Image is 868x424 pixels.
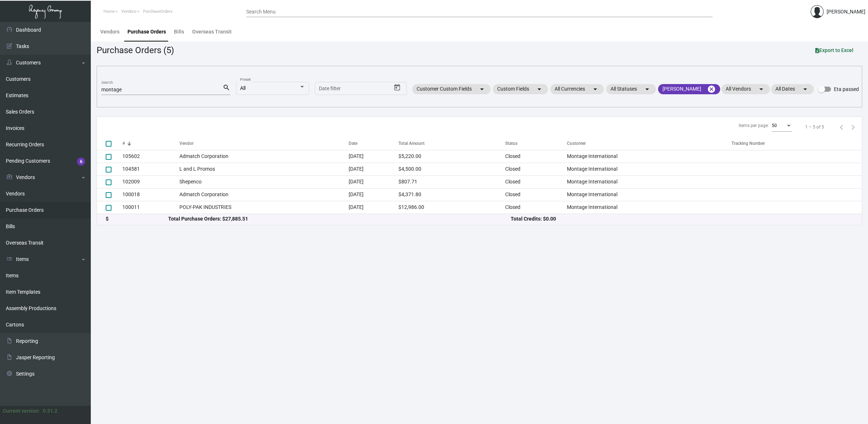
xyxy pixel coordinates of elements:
[811,5,824,18] img: admin@bootstrapmaster.com
[412,84,491,94] mat-chip: Customer Custom Fields
[398,163,505,175] td: $4,500.00
[505,140,567,147] div: Status
[731,140,765,147] div: Tracking Number
[836,121,847,133] button: Previous page
[122,150,179,163] td: 105602
[567,150,732,163] td: Montage International
[810,44,859,57] button: Export to Excel
[349,140,357,147] div: Date
[392,82,403,94] button: Open calendar
[349,150,398,163] td: [DATE]
[505,201,567,214] td: Closed
[122,140,179,147] div: #
[192,28,232,36] div: Overseas Transit
[349,175,398,188] td: [DATE]
[505,140,518,147] div: Status
[122,201,179,214] td: 100011
[478,85,486,94] mat-icon: arrow_drop_down
[223,83,230,92] mat-icon: search
[739,122,769,129] div: Items per page:
[174,28,184,36] div: Bills
[567,188,732,201] td: Montage International
[179,175,349,188] td: Shepenco
[567,201,732,214] td: Montage International
[827,8,865,16] div: [PERSON_NAME]
[122,140,125,147] div: #
[3,407,40,415] div: Current version:
[643,85,652,94] mat-icon: arrow_drop_down
[834,85,859,94] span: Eta passed
[179,201,349,214] td: POLY-PAK INDUSTRIES
[349,201,398,214] td: [DATE]
[398,140,505,147] div: Total Amount
[505,150,567,163] td: Closed
[398,175,505,188] td: $807.71
[757,85,766,94] mat-icon: arrow_drop_down
[567,140,732,147] div: Customer
[398,140,425,147] div: Total Amount
[348,86,382,92] input: End date
[121,9,136,14] span: Vendors
[771,84,814,94] mat-chip: All Dates
[143,9,173,14] span: PurchaseOrders
[168,215,511,223] div: Total Purchase Orders: $27,885.51
[815,47,853,53] span: Export to Excel
[707,85,716,94] mat-icon: cancel
[591,85,600,94] mat-icon: arrow_drop_down
[398,150,505,163] td: $5,220.00
[179,140,194,147] div: Vendor
[127,28,166,36] div: Purchase Orders
[772,123,777,128] span: 50
[97,44,174,57] div: Purchase Orders (5)
[240,85,246,91] span: All
[511,215,853,223] div: Total Credits: $0.00
[721,84,770,94] mat-chip: All Vendors
[179,150,349,163] td: Admatch Corporation
[122,175,179,188] td: 102009
[805,124,824,130] div: 1 – 5 of 5
[179,163,349,175] td: L and L Promos
[104,9,114,14] span: Home
[505,175,567,188] td: Closed
[567,175,732,188] td: Montage International
[847,121,859,133] button: Next page
[349,188,398,201] td: [DATE]
[535,85,544,94] mat-icon: arrow_drop_down
[100,28,119,36] div: Vendors
[179,140,349,147] div: Vendor
[731,140,862,147] div: Tracking Number
[550,84,604,94] mat-chip: All Currencies
[398,188,505,201] td: $4,371.80
[179,188,349,201] td: Admatch Corporation
[493,84,548,94] mat-chip: Custom Fields
[398,201,505,214] td: $12,986.00
[319,86,341,92] input: Start date
[567,163,732,175] td: Montage International
[505,188,567,201] td: Closed
[606,84,656,94] mat-chip: All Statuses
[106,215,168,223] div: $
[505,163,567,175] td: Closed
[567,140,586,147] div: Customer
[349,163,398,175] td: [DATE]
[349,140,398,147] div: Date
[772,123,792,128] mat-select: Items per page:
[122,188,179,201] td: 100018
[122,163,179,175] td: 104581
[662,86,701,92] span: [PERSON_NAME]
[801,85,810,94] mat-icon: arrow_drop_down
[43,407,57,415] div: 0.51.2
